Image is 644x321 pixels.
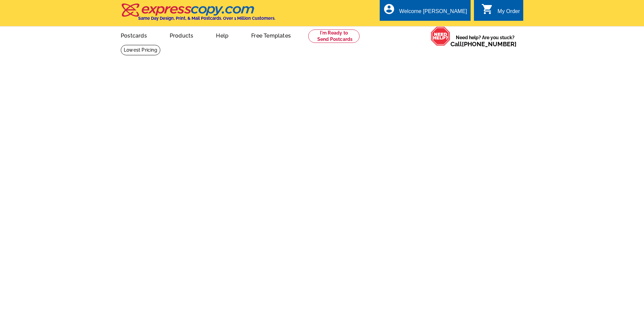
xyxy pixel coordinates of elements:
div: Welcome [PERSON_NAME] [399,8,467,18]
div: My Order [497,8,520,18]
a: Help [205,27,239,43]
span: Call [450,41,517,48]
a: [PHONE_NUMBER] [462,41,517,48]
img: help [431,26,450,46]
a: shopping_cart My Order [481,7,520,16]
a: Free Templates [240,27,302,43]
a: Postcards [110,27,158,43]
a: Products [159,27,204,43]
i: account_circle [383,3,395,15]
h4: Same Day Design, Print, & Mail Postcards. Over 1 Million Customers. [138,16,275,21]
span: Need help? Are you stuck? [450,34,520,48]
a: Same Day Design, Print, & Mail Postcards. Over 1 Million Customers. [121,8,275,21]
i: shopping_cart [481,3,493,15]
